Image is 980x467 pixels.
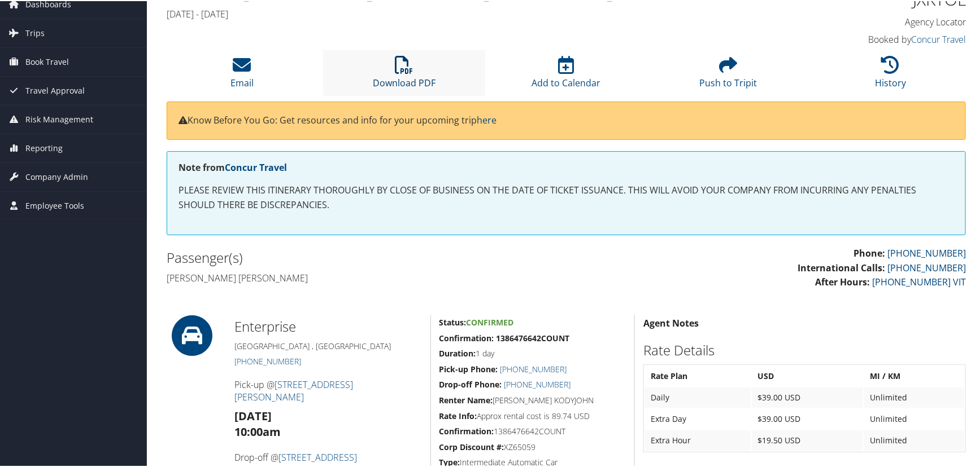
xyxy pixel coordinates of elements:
th: Rate Plan [645,365,751,385]
a: [PHONE_NUMBER] [234,355,301,365]
a: Push to Tripit [700,61,757,88]
h5: 1386476642COUNT [439,425,626,436]
h4: [DATE] - [DATE] [167,7,762,19]
strong: Rate Info: [439,409,477,420]
strong: Drop-off Phone: [439,378,502,389]
h4: [PERSON_NAME] [PERSON_NAME] [167,271,558,283]
td: Unlimited [864,386,964,407]
td: Unlimited [864,408,964,428]
span: Confirmed [467,316,514,327]
strong: Note from [178,160,287,173]
h5: Intermediate Automatic Car [439,456,626,467]
h4: Booked by [779,32,966,45]
td: Extra Hour [645,429,751,450]
a: History [875,61,906,88]
th: USD [752,365,863,385]
td: $39.00 USD [752,408,863,428]
a: [PHONE_NUMBER] [500,363,567,373]
a: here [477,113,496,125]
span: Employee Tools [25,191,84,219]
strong: Confirmation: [439,425,494,435]
p: PLEASE REVIEW THIS ITINERARY THOROUGHLY BY CLOSE OF BUSINESS ON THE DATE OF TICKET ISSUANCE. THIS... [178,182,954,211]
a: Email [230,61,254,88]
span: Reporting [25,133,63,161]
strong: Corp Discount #: [439,440,504,451]
a: Add to Calendar [532,61,601,88]
h5: [PERSON_NAME] KODYJOHN [439,394,626,405]
strong: Duration: [439,347,476,358]
td: Daily [645,386,751,407]
span: Company Admin [25,162,88,190]
h5: XZ65059 [439,440,626,452]
p: Know Before You Go: Get resources and info for your upcoming trip [178,112,954,127]
h2: Enterprise [234,316,421,335]
span: Trips [25,18,45,46]
a: [PHONE_NUMBER] [887,246,966,258]
td: Unlimited [864,429,964,450]
a: [PHONE_NUMBER] VIT [872,275,966,287]
strong: International Calls: [798,261,885,273]
td: Extra Day [645,408,751,428]
span: Book Travel [25,47,69,75]
a: Concur Travel [225,160,287,173]
a: Download PDF [373,61,435,88]
strong: Confirmation: 1386476642COUNT [439,332,570,342]
strong: 10:00am [234,423,281,438]
strong: Status: [439,316,467,327]
th: MI / KM [864,365,964,385]
strong: Agent Notes [643,316,699,328]
h4: Agency Locator [779,15,966,27]
a: Concur Travel [911,32,966,45]
h5: 1 day [439,347,626,358]
strong: Pick-up Phone: [439,363,498,373]
h2: Rate Details [643,340,966,359]
strong: Renter Name: [439,394,493,404]
a: [PHONE_NUMBER] [504,378,571,389]
h5: [GEOGRAPHIC_DATA] , [GEOGRAPHIC_DATA] [234,340,421,351]
td: $19.50 USD [752,429,863,450]
a: [PHONE_NUMBER] [887,261,966,273]
h2: Passenger(s) [167,247,558,266]
span: Risk Management [25,104,93,133]
a: [STREET_ADDRESS][PERSON_NAME] [234,377,353,402]
strong: After Hours: [815,275,870,287]
span: Travel Approval [25,76,85,104]
strong: Type: [439,456,460,466]
strong: Phone: [853,246,885,258]
td: $39.00 USD [752,386,863,407]
h5: Approx rental cost is 89.74 USD [439,409,626,421]
h4: Pick-up @ [234,377,421,403]
strong: [DATE] [234,407,272,422]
